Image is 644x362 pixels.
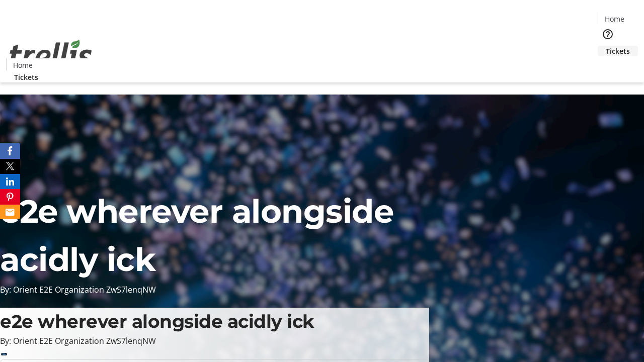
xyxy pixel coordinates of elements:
[606,46,630,56] span: Tickets
[598,56,618,76] button: Cart
[598,46,638,56] a: Tickets
[13,60,33,70] span: Home
[598,14,630,24] a: Home
[14,72,38,82] span: Tickets
[7,60,39,70] a: Home
[605,14,624,24] span: Home
[598,24,618,44] button: Help
[6,72,46,82] a: Tickets
[6,29,96,79] img: Orient E2E Organization ZwS7lenqNW's Logo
